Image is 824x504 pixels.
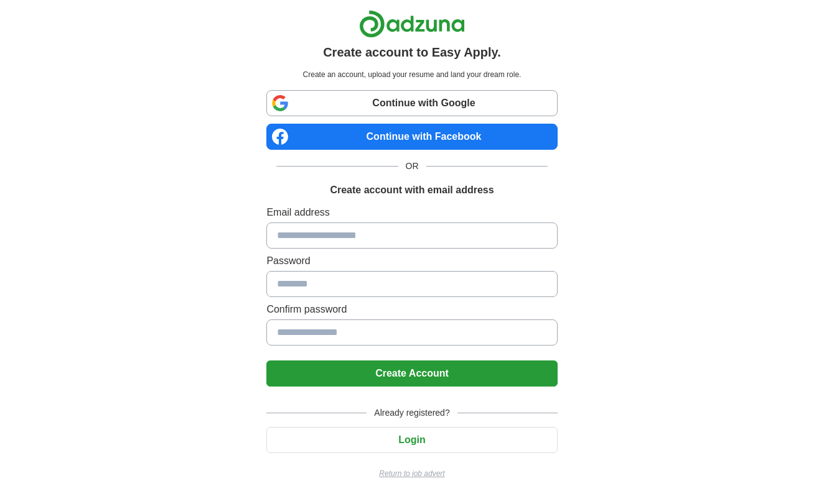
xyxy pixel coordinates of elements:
[266,302,557,317] label: Confirm password
[266,360,557,387] button: Create Account
[266,90,557,116] a: Continue with Google
[266,427,557,453] button: Login
[266,124,557,150] a: Continue with Facebook
[359,10,465,38] img: Adzuna logo
[323,43,501,62] h1: Create account to Easy Apply.
[266,468,557,479] a: Return to job advert
[398,160,426,173] span: OR
[266,254,557,268] label: Password
[367,406,457,419] span: Already registered?
[266,205,557,220] label: Email address
[266,434,557,445] a: Login
[269,69,555,80] p: Create an account, upload your resume and land your dream role.
[330,183,494,198] h1: Create account with email address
